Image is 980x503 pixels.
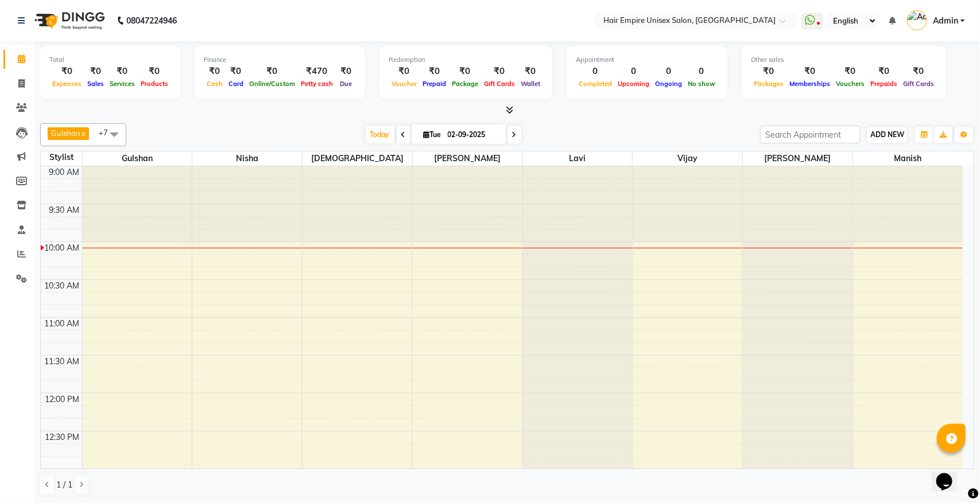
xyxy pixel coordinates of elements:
[787,65,833,78] div: ₹0
[413,151,522,166] span: [PERSON_NAME]
[907,10,927,30] img: Admin
[49,55,171,65] div: Total
[389,65,420,78] div: ₹0
[192,151,302,166] span: Nisha
[204,55,356,65] div: Finance
[900,80,937,88] span: Gift Cards
[481,80,518,88] span: Gift Cards
[303,151,412,166] span: [DEMOGRAPHIC_DATA]
[126,5,177,37] b: 08047224946
[685,65,718,78] div: 0
[751,55,937,65] div: Other sales
[49,65,84,78] div: ₹0
[337,80,355,88] span: Due
[298,80,336,88] span: Petty cash
[43,431,82,443] div: 12:30 PM
[389,55,543,65] div: Redemption
[29,5,108,37] img: logo
[336,65,356,78] div: ₹0
[42,356,82,368] div: 11:30 AM
[47,204,82,216] div: 9:30 AM
[652,80,685,88] span: Ongoing
[389,80,420,88] span: Voucher
[80,128,86,138] a: x
[867,80,900,88] span: Prepaids
[449,80,481,88] span: Package
[420,65,449,78] div: ₹0
[84,65,107,78] div: ₹0
[42,318,82,330] div: 11:00 AM
[853,151,963,166] span: Manish
[420,80,449,88] span: Prepaid
[99,128,117,137] span: +7
[867,127,907,143] button: ADD NEW
[652,65,685,78] div: 0
[833,80,867,88] span: Vouchers
[743,151,853,166] span: [PERSON_NAME]
[932,457,969,492] iframe: chat widget
[751,65,787,78] div: ₹0
[56,479,72,491] span: 1 / 1
[298,65,336,78] div: ₹470
[107,80,138,88] span: Services
[366,126,394,143] span: Today
[633,151,742,166] span: vijay
[83,151,192,166] span: Gulshan
[41,151,82,163] div: Stylist
[246,80,298,88] span: Online/Custom
[246,65,298,78] div: ₹0
[84,80,107,88] span: Sales
[226,65,246,78] div: ₹0
[481,65,518,78] div: ₹0
[204,65,226,78] div: ₹0
[42,242,82,254] div: 10:00 AM
[226,80,246,88] span: Card
[204,80,226,88] span: Cash
[933,15,958,27] span: Admin
[138,65,171,78] div: ₹0
[421,130,444,139] span: Tue
[449,65,481,78] div: ₹0
[615,65,652,78] div: 0
[42,280,82,292] div: 10:30 AM
[43,393,82,405] div: 12:00 PM
[867,65,900,78] div: ₹0
[518,80,543,88] span: Wallet
[833,65,867,78] div: ₹0
[685,80,718,88] span: No show
[576,65,615,78] div: 0
[760,126,861,143] input: Search Appointment
[49,80,84,88] span: Expenses
[518,65,543,78] div: ₹0
[51,128,80,138] span: Gulshan
[47,166,82,178] div: 9:00 AM
[751,80,787,88] span: Packages
[576,55,718,65] div: Appointment
[107,65,138,78] div: ₹0
[576,80,615,88] span: Completed
[615,80,652,88] span: Upcoming
[900,65,937,78] div: ₹0
[523,151,633,166] span: lavi
[444,126,502,143] input: 2025-09-02
[870,130,904,139] span: ADD NEW
[138,80,171,88] span: Products
[787,80,833,88] span: Memberships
